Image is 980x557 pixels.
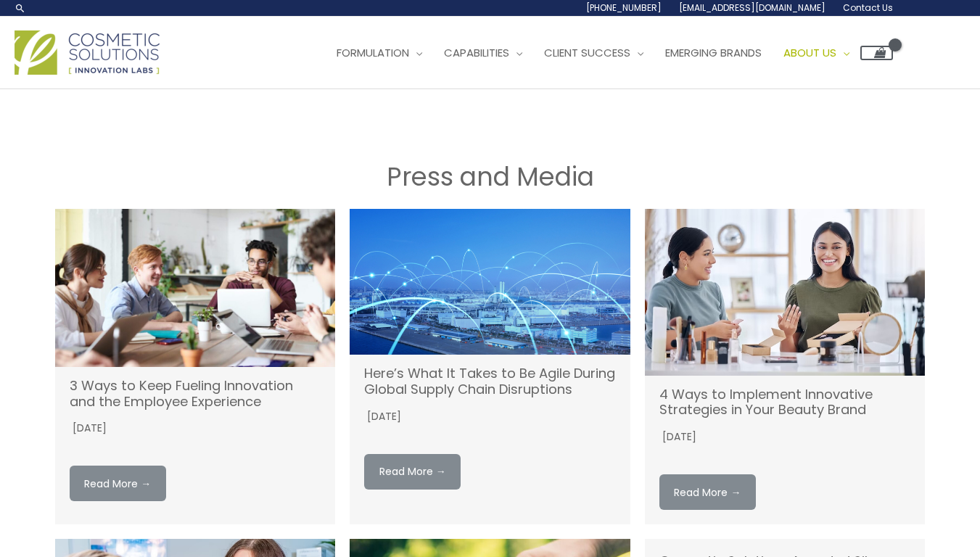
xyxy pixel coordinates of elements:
a: Emerging Brands [654,31,773,75]
a: Read More → (opens in a new tab) [364,454,461,490]
span: Emerging Brands [665,45,762,60]
time: [DATE] [364,408,401,425]
span: Contact Us [843,1,893,14]
a: Client Success [533,31,654,75]
a: View Shopping Cart, empty [860,46,893,60]
a: 4 Ways to Implement Innovative Strategies in Your Beauty Brand [659,385,873,419]
img: Cosmetic Solutions Logo [15,30,160,75]
span: [EMAIL_ADDRESS][DOMAIN_NAME] [679,1,825,14]
nav: Site Navigation [315,31,893,75]
a: Read More → (opens in a new tab) [70,466,166,501]
a: 3 Ways to Keep Fueling Innovation and the Employee Experience (opens in a new tab) [70,376,293,410]
span: About Us [783,45,836,60]
a: Read More → [659,474,756,510]
time: [DATE] [659,429,696,445]
span: Formulation [337,45,409,60]
a: (opens in a new tab) [55,209,336,366]
span: [PHONE_NUMBER] [586,1,662,14]
span: Capabilities [444,45,509,60]
a: Capabilities [433,31,533,75]
a: Formulation [326,31,433,75]
a: Search icon link [15,2,26,14]
a: (opens in a new tab) [350,209,630,355]
a: About Us [773,31,860,75]
a: Here’s What It Takes to Be Agile During Global Supply Chain Disruptions [364,364,615,398]
img: 3 Ways to Keep Fueling Innovation and the Employee Experience [55,209,336,366]
h1: Press and Media [55,159,926,194]
time: [DATE] [70,420,107,437]
span: Client Success [544,45,630,60]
